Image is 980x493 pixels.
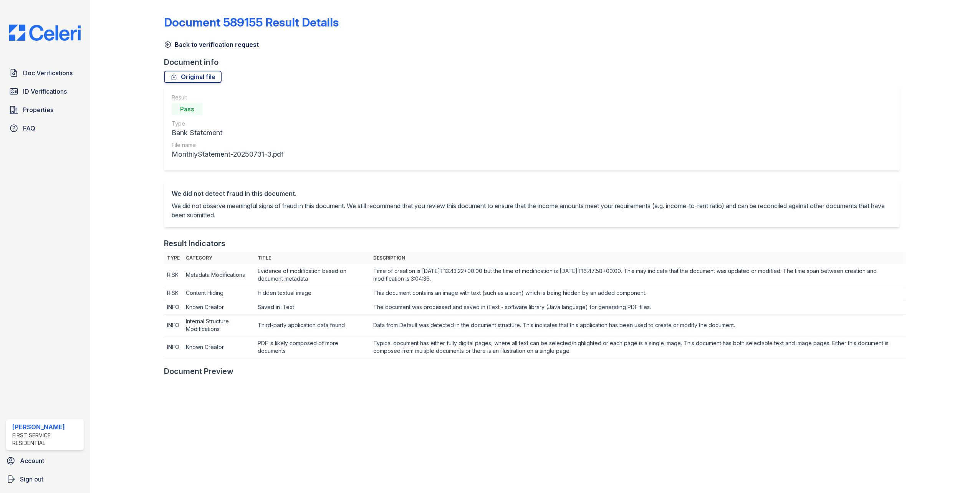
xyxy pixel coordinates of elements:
td: Hidden textual image [255,286,370,300]
div: [PERSON_NAME] [12,422,81,432]
td: Known Creator [183,336,255,358]
div: Pass [172,103,202,115]
span: Doc Verifications [23,68,73,78]
th: Category [183,252,255,264]
td: Metadata Modifications [183,264,255,286]
td: Content Hiding [183,286,255,300]
td: RISK [164,264,183,286]
img: CE_Logo_Blue-a8612792a0a2168367f1c8372b55b34899dd931a85d93a1a3d3e32e68fde9ad4.png [3,25,87,41]
td: Internal Structure Modifications [183,314,255,336]
td: INFO [164,300,183,314]
div: Type [172,120,283,127]
td: Time of creation is [DATE]T13:43:22+00:00 but the time of modification is [DATE]T16:47:58+00:00. ... [370,264,906,286]
div: Document Preview [164,366,233,377]
td: Saved in iText [255,300,370,314]
th: Title [255,252,370,264]
a: FAQ [6,121,84,136]
td: Typical document has either fully digital pages, where all text can be selected/highlighted or ea... [370,336,906,358]
a: Original file [164,71,222,83]
span: FAQ [23,124,35,133]
a: Back to verification request [164,40,259,49]
div: Result [172,94,283,101]
span: Sign out [20,475,43,484]
a: Sign out [3,471,87,487]
td: This document contains an image with text (such as a scan) which is being hidden by an added comp... [370,286,906,300]
td: PDF is likely composed of more documents [255,336,370,358]
td: Data from Default was detected in the document structure. This indicates that this application ha... [370,314,906,336]
td: Third-party application data found [255,314,370,336]
td: Known Creator [183,300,255,314]
div: We did not detect fraud in this document. [172,189,892,198]
td: Evidence of modification based on document metadata [255,264,370,286]
span: Properties [23,105,53,114]
div: Document info [164,57,906,68]
td: INFO [164,314,183,336]
div: Bank Statement [172,127,283,138]
a: Properties [6,102,84,117]
a: Document 589155 Result Details [164,15,339,29]
span: ID Verifications [23,87,67,96]
div: MonthlyStatement-20250731-3.pdf [172,149,283,160]
a: Doc Verifications [6,65,84,81]
span: Account [20,456,44,465]
th: Description [370,252,906,264]
td: The document was processed and saved in iText - software library (Java language) for generating P... [370,300,906,314]
a: ID Verifications [6,84,84,99]
div: File name [172,141,283,149]
th: Type [164,252,183,264]
p: We did not observe meaningful signs of fraud in this document. We still recommend that you review... [172,201,892,220]
a: Account [3,453,87,468]
td: RISK [164,286,183,300]
div: First Service Residential [12,432,81,447]
td: INFO [164,336,183,358]
div: Result Indicators [164,238,225,249]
